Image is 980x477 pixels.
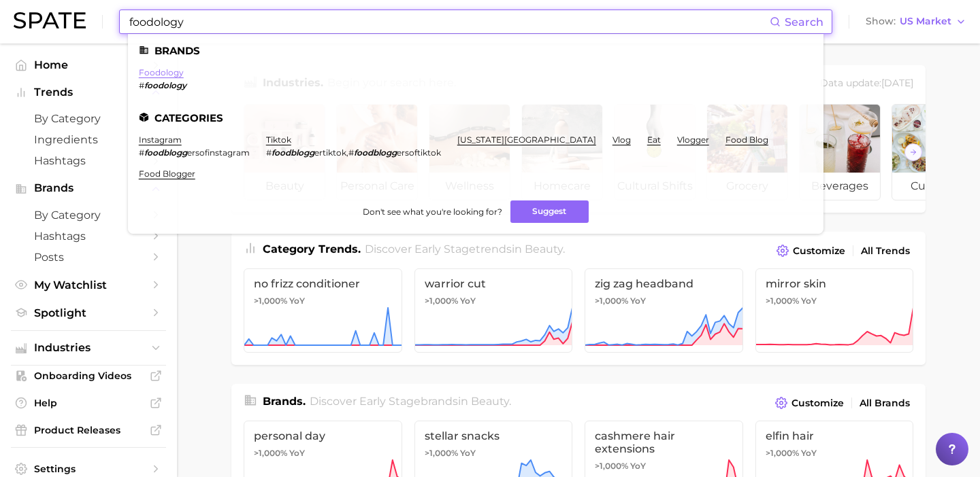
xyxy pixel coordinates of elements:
a: vlogger [677,135,709,145]
span: YoY [801,448,817,459]
span: >1,000% [766,296,799,306]
span: All Brands [860,397,910,409]
em: foodblogg [144,147,187,158]
div: Data update: [DATE] [820,75,913,93]
a: warrior cut>1,000% YoY [414,268,573,353]
a: [US_STATE][GEOGRAPHIC_DATA] [457,135,596,145]
span: All Trends [861,245,910,257]
a: beverages [799,104,881,200]
span: Hashtags [34,230,143,243]
span: >1,000% [425,448,458,458]
button: Trends [11,82,166,103]
a: zig zag headband>1,000% YoY [585,268,743,353]
span: Onboarding Videos [34,370,143,382]
span: YoY [801,296,817,306]
span: >1,000% [254,448,287,458]
a: mirror skin>1,000% YoY [755,268,914,353]
span: ersoftiktok [397,147,441,158]
a: by Category [11,205,166,226]
em: foodblogg [272,147,314,158]
span: Spotlight [34,306,143,319]
span: Trends [34,86,143,99]
span: >1,000% [595,461,628,471]
span: Brands [34,182,143,194]
span: Help [34,397,143,409]
a: Home [11,54,166,75]
span: >1,000% [425,296,458,306]
a: All Trends [857,242,913,260]
a: tiktok [266,135,291,145]
span: culinary [892,173,973,200]
span: Home [34,58,143,71]
a: food blog [725,135,768,145]
img: SPATE [14,12,86,29]
span: ersofinstagram [187,147,250,158]
span: YoY [289,448,305,459]
a: Ingredients [11,129,166,150]
span: Discover Early Stage brands in . [310,395,511,408]
span: Don't see what you're looking for? [363,207,502,217]
span: YoY [630,461,646,472]
span: by Category [34,112,143,125]
span: beauty [471,395,509,408]
span: >1,000% [595,296,628,306]
span: Discover Early Stage trends in . [365,243,565,255]
li: Categories [139,112,813,124]
a: food blogger [139,169,195,179]
em: foodblogg [354,147,397,158]
a: instagram [139,135,182,145]
span: Hashtags [34,154,143,167]
span: beauty [525,243,563,255]
span: beverages [800,173,880,200]
span: Show [866,18,896,25]
a: My Watchlist [11,275,166,296]
span: cashmere hair extensions [595,429,733,455]
span: Ingredients [34,133,143,146]
a: Spotlight [11,302,166,323]
button: Customize [773,241,849,260]
a: foodology [139,67,184,77]
span: zig zag headband [595,277,733,290]
span: >1,000% [254,296,287,306]
a: Hashtags [11,150,166,171]
span: # [139,147,144,158]
a: by Category [11,108,166,129]
span: Search [785,16,823,29]
input: Search here for a brand, industry, or ingredient [128,10,770,33]
span: no frizz conditioner [254,277,392,290]
span: personal day [254,429,392,442]
span: YoY [289,296,305,306]
span: # [266,147,272,158]
a: Hashtags [11,226,166,247]
a: no frizz conditioner>1,000% YoY [244,268,402,353]
a: Help [11,393,166,413]
span: >1,000% [766,448,799,458]
span: # [348,147,354,158]
span: by Category [34,209,143,222]
button: Suggest [510,200,589,223]
button: Industries [11,338,166,358]
a: vlog [612,135,631,145]
span: elfin hair [766,429,904,442]
span: My Watchlist [34,279,143,291]
a: Posts [11,247,166,268]
span: Customize [791,397,844,409]
div: , [266,147,441,158]
a: Product Releases [11,420,166,440]
span: mirror skin [766,277,904,290]
span: US Market [900,18,951,25]
span: Industries [34,342,143,354]
button: ShowUS Market [862,13,970,31]
span: ertiktok [314,147,346,158]
button: Scroll Right [904,143,922,161]
button: Customize [772,393,847,412]
span: YoY [460,296,476,306]
span: stellar snacks [425,429,563,442]
span: Category Trends . [263,243,361,255]
span: # [139,80,144,90]
span: Customize [793,245,845,257]
em: foodology [144,80,186,90]
span: Posts [34,251,143,264]
span: warrior cut [425,277,563,290]
span: Product Releases [34,424,143,436]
